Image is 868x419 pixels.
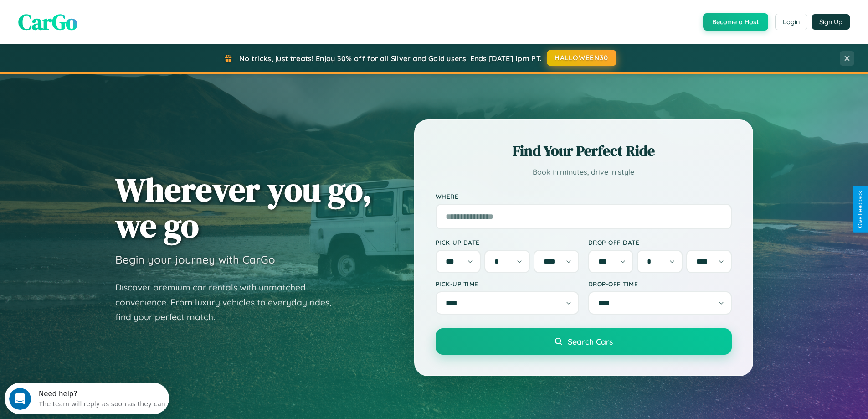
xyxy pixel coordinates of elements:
[9,388,31,410] iframe: Intercom live chat
[34,8,161,15] div: Need help?
[703,13,768,31] button: Become a Host
[115,253,275,266] h3: Begin your journey with CarGo
[436,192,732,200] label: Where
[812,14,850,30] button: Sign Up
[115,280,343,325] p: Discover premium car rentals with unmatched convenience. From luxury vehicles to everyday rides, ...
[436,141,732,161] h2: Find Your Perfect Ride
[239,54,542,63] span: No tricks, just treats! Enjoy 30% off for all Silver and Gold users! Ends [DATE] 1pm PT.
[115,171,372,243] h1: Wherever you go, we go
[436,328,732,355] button: Search Cars
[588,238,732,246] label: Drop-off Date
[857,191,863,228] div: Give Feedback
[5,383,169,414] iframe: Intercom live chat discovery launcher
[547,50,616,66] button: HALLOWEEN30
[436,166,732,179] p: Book in minutes, drive in style
[34,15,161,25] div: The team will reply as soon as they can
[18,7,77,37] span: CarGo
[4,4,169,29] div: Open Intercom Messenger
[568,336,613,347] span: Search Cars
[436,280,579,288] label: Pick-up Time
[775,14,807,30] button: Login
[436,238,579,246] label: Pick-up Date
[588,280,732,288] label: Drop-off Time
